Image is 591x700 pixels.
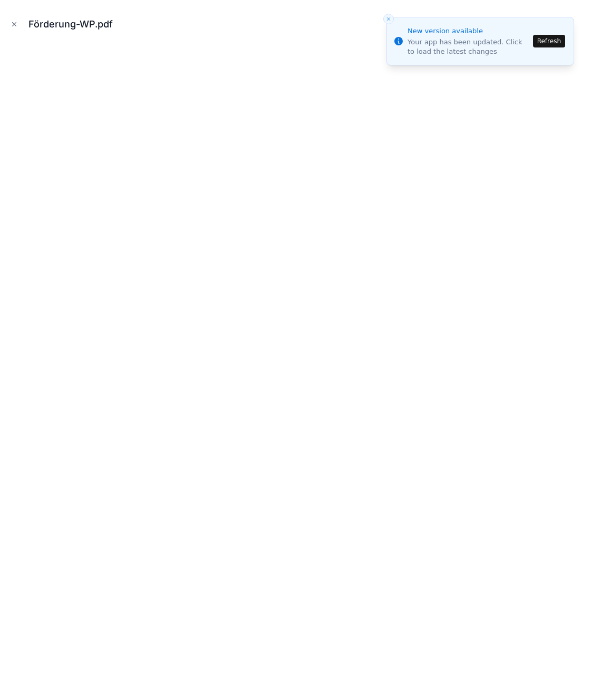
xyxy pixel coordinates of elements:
[8,44,583,692] iframe: pdf-iframe
[408,37,530,56] div: Your app has been updated. Click to load the latest changes
[408,26,530,36] div: New version available
[533,35,565,47] button: Refresh
[383,14,394,24] button: Close toast
[28,17,121,32] div: Förderung-WP.pdf
[8,18,20,30] button: Close modal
